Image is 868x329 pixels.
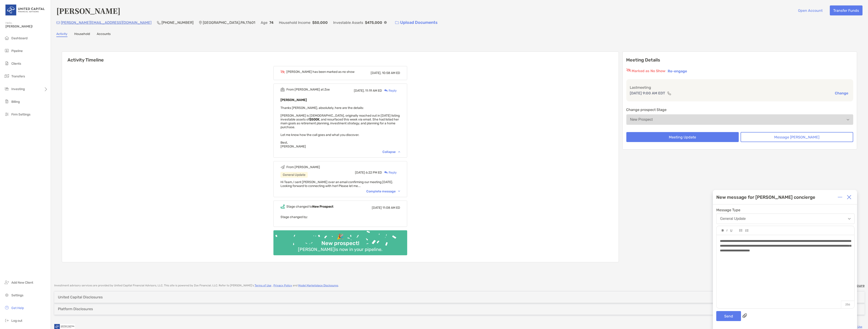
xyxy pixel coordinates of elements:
[382,206,400,210] span: 11:08 AM ED
[384,21,387,24] img: Info Icon
[280,106,400,148] span: Thanks [PERSON_NAME], absolutely, here are the details: [PERSON_NAME] is [DEMOGRAPHIC_DATA], orig...
[11,36,27,40] span: Dashboard
[333,20,363,25] p: Investable Assets
[355,171,365,174] span: [DATE]
[161,20,193,25] p: [PHONE_NUMBER]
[398,191,400,192] img: Chevron icon
[365,20,382,25] p: $475,000
[279,20,310,25] p: Household Income
[56,32,67,37] a: Activity
[626,57,853,63] p: Meeting Details
[745,229,749,232] img: Editor control icon
[280,98,307,102] b: [PERSON_NAME]
[4,35,10,41] img: dashboard icon
[716,194,815,200] div: New message for [PERSON_NAME] concierge
[97,32,111,37] a: Accounts
[11,100,20,104] span: Billing
[11,49,23,53] span: Pipeline
[11,113,30,116] span: Firm Settings
[630,90,665,96] p: [DATE] 9:00 AM EDT
[4,305,10,310] img: get-help icon
[4,61,10,66] img: clients icon
[280,165,285,169] img: Event icon
[626,107,853,113] p: Change prospect Stage
[4,86,10,91] img: investing icon
[354,89,365,93] span: [DATE],
[261,20,268,25] p: Age
[365,89,382,93] span: 11:19 AM ED
[58,295,103,299] div: United Capital Disclosures
[667,68,689,74] button: Re-engage
[11,87,25,91] span: Investing
[626,132,739,142] button: Meeting Update
[833,91,850,96] button: Change
[395,21,399,24] img: button icon
[280,70,285,74] img: Event icon
[11,74,25,78] span: Transfers
[384,171,388,174] img: Reply icon
[298,284,338,287] a: Model Marketplace Disclosures
[157,21,161,25] img: Phone Icon
[4,318,10,323] img: logout icon
[5,25,48,28] span: [PERSON_NAME]!
[366,189,400,193] div: Complete message
[371,71,381,75] span: [DATE],
[716,208,855,212] span: Message Type
[280,214,400,220] p: Stage changed by:
[626,68,631,72] img: red eyr
[320,240,361,247] div: New prospect!
[838,195,842,199] img: Expand or collapse
[4,48,10,53] img: pipeline icon
[58,307,93,311] div: Platform Disclosures
[5,2,45,18] img: United Capital Logo
[62,52,619,63] h6: Activity Timeline
[11,306,24,310] span: Get Help
[286,165,320,169] div: From [PERSON_NAME]
[11,281,33,285] span: Add New Client
[280,180,393,188] span: Hi Team, I sent [PERSON_NAME] over an email confirming our meeting [DATE]. Looking forward to con...
[847,119,849,120] img: Open dropdown arrow
[74,32,90,37] a: Household
[286,205,333,209] div: Stage changed to
[739,229,742,232] img: Editor control icon
[11,62,21,66] span: Clients
[742,313,747,318] img: paperclip attachments
[280,87,285,92] img: Event icon
[722,229,724,232] img: Editor control icon
[255,284,271,287] a: Terms of Use
[630,118,653,122] div: New Prospect
[830,5,863,15] button: Transfer Funds
[286,70,355,74] div: [PERSON_NAME] has been marked as no show
[203,20,255,25] p: [GEOGRAPHIC_DATA] , PA , 17601
[4,99,10,104] img: billing icon
[11,319,22,323] span: Log out
[727,229,727,232] img: Editor control icon
[312,20,328,25] p: $50,000
[280,172,308,178] div: General Update
[61,20,151,25] p: [PERSON_NAME][EMAIL_ADDRESS][DOMAIN_NAME]
[4,292,10,298] img: settings icon
[269,20,273,25] p: 74
[847,195,851,199] img: Close
[4,280,10,285] img: add_new_client icon
[730,229,732,232] img: Editor control icon
[199,21,202,25] img: Location Icon
[273,284,292,287] a: Privacy Policy
[382,170,397,175] div: Reply
[335,233,345,240] div: 🎉
[309,118,320,121] strong: $500K
[720,217,746,221] div: General Update
[4,111,10,117] img: firm-settings icon
[273,230,407,251] img: Confetti
[398,151,400,152] img: Chevron icon
[382,88,397,93] div: Reply
[716,311,741,321] button: Send
[54,284,339,287] p: Investment advisory services are provided by United Capital Financial Advisors, LLC . This site i...
[382,150,400,154] div: Collapse
[296,247,384,252] div: [PERSON_NAME] is now in your pipeline.
[56,21,60,24] img: Email Icon
[312,205,333,209] b: New Prospect
[626,114,853,125] button: New Prospect
[632,68,666,74] p: Marked as No Show
[286,88,330,91] div: From [PERSON_NAME] at Zoe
